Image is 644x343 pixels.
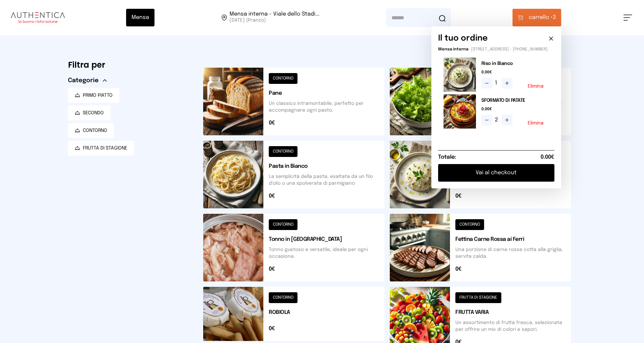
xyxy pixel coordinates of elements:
[481,60,549,67] h2: Riso in Bianco
[230,17,319,24] span: [DATE] (Pranzo)
[495,116,499,124] span: 2
[68,123,114,138] button: CONTORNO
[68,76,99,85] span: Categorie
[438,47,554,52] p: - [STREET_ADDRESS] - [PHONE_NUMBER]
[528,121,544,125] button: Elimina
[438,153,456,161] h6: Totale:
[444,94,476,129] img: media
[68,60,192,70] h6: Filtra per
[512,9,561,26] button: carrello •3
[68,88,119,103] button: PRIMO PIATTO
[541,153,554,161] span: 0.00€
[438,33,488,44] h6: Il tuo ordine
[83,110,104,116] span: SECONDO
[529,14,556,22] span: 3
[481,70,549,75] span: 0.00€
[68,76,107,85] button: Categorie
[68,141,134,156] button: FRUTTA DI STAGIONE
[481,107,549,112] span: 0.00€
[126,9,154,26] button: Mensa
[83,127,107,134] span: CONTORNO
[438,164,554,182] button: Vai al checkout
[529,14,553,22] span: carrello •
[438,47,468,51] span: Mensa interna
[68,106,111,120] button: SECONDO
[528,84,544,89] button: Elimina
[83,145,127,152] span: FRUTTA DI STAGIONE
[230,12,319,24] span: Viale dello Stadio, 77, 05100 Terni TR, Italia
[481,97,549,104] h2: SFORMATO DI PATATE
[495,79,499,87] span: 1
[11,12,65,23] img: logo.8f33a47.png
[83,92,113,99] span: PRIMO PIATTO
[444,58,476,92] img: media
